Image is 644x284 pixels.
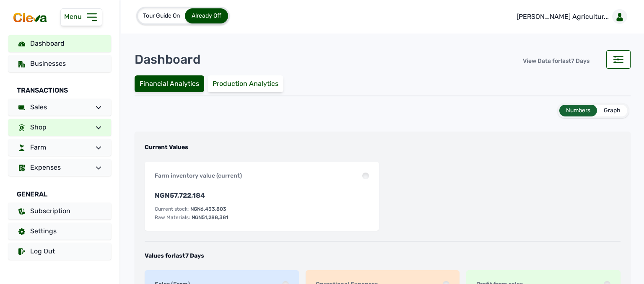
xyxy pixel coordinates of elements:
[561,57,571,65] span: last
[145,143,621,152] div: Current Values
[516,52,596,70] div: View Data for 7 Days
[135,75,204,92] div: Financial Analytics
[190,206,226,212] div: 6,433,803
[559,105,597,116] div: Numbers
[30,227,57,235] span: Settings
[30,163,61,171] span: Expenses
[30,247,55,255] span: Log Out
[8,75,111,99] div: Transactions
[174,252,185,259] span: last
[143,12,180,19] span: Tour Guide On
[30,103,47,111] span: Sales
[8,139,111,156] a: Farm
[8,159,111,176] a: Expenses
[30,143,46,151] span: Farm
[192,214,202,220] span: NGN
[155,214,190,221] div: Raw Materials:
[170,191,205,199] span: 57,722,184
[8,179,111,203] div: General
[8,223,111,240] a: Settings
[8,35,111,52] a: Dashboard
[192,214,229,221] div: 51,288,381
[190,206,200,212] span: NGN
[155,206,189,212] div: Current stock:
[517,12,609,22] p: [PERSON_NAME] Agricultur...
[8,55,111,72] a: Businesses
[208,75,283,92] div: Production Analytics
[30,207,70,215] span: Subscription
[155,191,205,201] span: NGN
[597,105,627,116] div: Graph
[8,99,111,116] a: Sales
[12,12,49,23] img: cleva_logo.png
[64,13,85,21] span: Menu
[8,119,111,136] a: Shop
[8,203,111,219] a: Subscription
[155,172,242,180] div: Farm inventory value (current)
[30,39,65,47] span: Dashboard
[145,252,621,260] div: Values for 7 Days
[30,59,66,67] span: Businesses
[135,52,200,67] div: Dashboard
[510,5,631,28] a: [PERSON_NAME] Agricultur...
[192,12,221,19] span: Already Off
[30,123,47,131] span: Shop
